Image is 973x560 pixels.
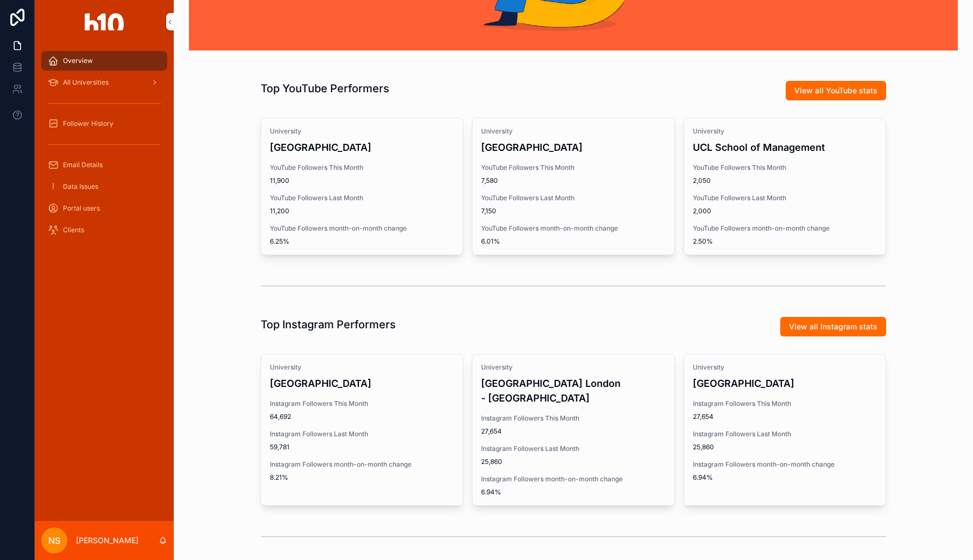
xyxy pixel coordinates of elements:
[48,534,60,547] span: NS
[270,140,454,155] h4: [GEOGRAPHIC_DATA]
[41,177,167,196] a: Data Issues
[270,127,454,136] span: University
[270,460,454,469] span: Instagram Followers month-on-month change
[794,85,877,96] span: View all YouTube stats
[270,176,454,185] span: 11,900
[270,237,454,246] span: 6.25%
[786,81,886,100] button: View all YouTube stats
[693,363,877,372] span: University
[270,412,454,421] span: 64,692
[41,155,167,175] a: Email Details
[481,163,665,172] span: YouTube Followers This Month
[35,43,174,254] div: scrollable content
[481,444,665,453] span: Instagram Followers Last Month
[270,363,454,372] span: University
[481,207,665,215] span: 7,150
[270,399,454,408] span: Instagram Followers This Month
[693,460,877,469] span: Instagram Followers month-on-month change
[481,363,665,372] span: University
[261,317,396,332] h1: Top Instagram Performers
[472,354,674,506] a: University[GEOGRAPHIC_DATA] London - [GEOGRAPHIC_DATA]Instagram Followers This Month27,654Instagr...
[63,161,103,169] span: Email Details
[481,224,665,233] span: YouTube Followers month-on-month change
[63,119,113,128] span: Follower History
[270,376,454,391] h4: [GEOGRAPHIC_DATA]
[693,176,877,185] span: 2,050
[481,427,665,436] span: 27,654
[270,163,454,172] span: YouTube Followers This Month
[270,194,454,202] span: YouTube Followers Last Month
[261,118,463,255] a: University[GEOGRAPHIC_DATA]YouTube Followers This Month11,900YouTube Followers Last Month11,200Yo...
[693,412,877,421] span: 27,654
[41,73,167,92] a: All Universities
[270,207,454,215] span: 11,200
[693,399,877,408] span: Instagram Followers This Month
[481,127,665,136] span: University
[693,194,877,202] span: YouTube Followers Last Month
[693,140,877,155] h4: UCL School of Management
[261,354,463,506] a: University[GEOGRAPHIC_DATA]Instagram Followers This Month64,692Instagram Followers Last Month59,7...
[481,414,665,423] span: Instagram Followers This Month
[684,354,886,506] a: University[GEOGRAPHIC_DATA]Instagram Followers This Month27,654Instagram Followers Last Month25,8...
[693,224,877,233] span: YouTube Followers month-on-month change
[270,430,454,438] span: Instagram Followers Last Month
[63,204,100,213] span: Portal users
[481,457,665,466] span: 25,860
[481,488,665,497] span: 6.94%
[481,237,665,246] span: 6.01%
[693,430,877,438] span: Instagram Followers Last Month
[261,81,389,96] h1: Top YouTube Performers
[41,199,167,218] a: Portal users
[63,78,109,87] span: All Universities
[41,220,167,240] a: Clients
[63,56,93,65] span: Overview
[270,224,454,233] span: YouTube Followers month-on-month change
[780,317,886,336] button: View all Instagram stats
[41,114,167,133] a: Follower History
[481,475,665,483] span: Instagram Followers month-on-month change
[481,376,665,405] h4: [GEOGRAPHIC_DATA] London - [GEOGRAPHIC_DATA]
[481,176,665,185] span: 7,580
[76,535,138,546] p: [PERSON_NAME]
[63,226,84,234] span: Clients
[693,473,877,482] span: 6.94%
[693,163,877,172] span: YouTube Followers This Month
[693,127,877,136] span: University
[481,194,665,202] span: YouTube Followers Last Month
[85,13,124,30] img: App logo
[270,473,454,482] span: 8.21%
[693,207,877,215] span: 2,000
[41,51,167,71] a: Overview
[693,376,877,391] h4: [GEOGRAPHIC_DATA]
[270,443,454,451] span: 59,781
[472,118,674,255] a: University[GEOGRAPHIC_DATA]YouTube Followers This Month7,580YouTube Followers Last Month7,150YouT...
[481,140,665,155] h4: [GEOGRAPHIC_DATA]
[789,321,877,332] span: View all Instagram stats
[693,443,877,451] span: 25,860
[693,237,877,246] span: 2.50%
[63,182,98,191] span: Data Issues
[684,118,886,255] a: UniversityUCL School of ManagementYouTube Followers This Month2,050YouTube Followers Last Month2,...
